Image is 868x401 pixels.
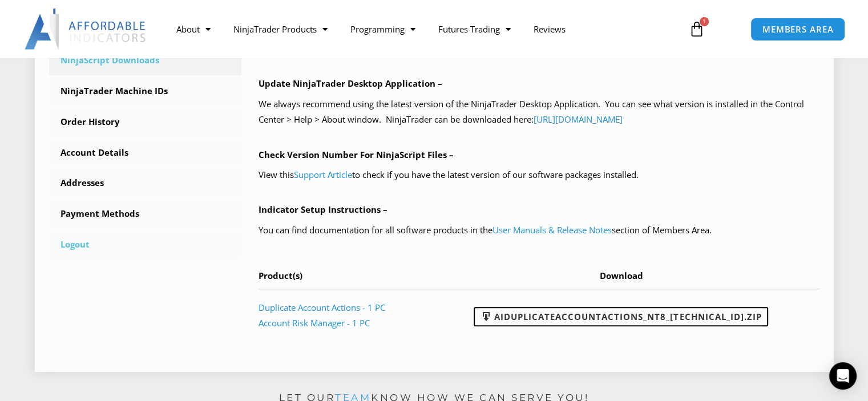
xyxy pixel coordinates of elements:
a: Futures Trading [427,16,522,42]
span: Product(s) [259,270,302,281]
div: Open Intercom Messenger [829,362,857,390]
nav: Menu [165,16,677,42]
a: Reviews [522,16,577,42]
b: Update NinjaTrader Desktop Application – [259,78,442,89]
a: User Manuals & Release Notes [492,224,612,236]
a: About [165,16,222,42]
a: NinjaTrader Products [222,16,339,42]
a: MEMBERS AREA [750,18,846,41]
p: We always recommend using the latest version of the NinjaTrader Desktop Application. You can see ... [259,96,819,128]
b: Indicator Setup Instructions – [259,204,387,215]
a: Order History [49,107,242,137]
a: 1 [672,13,722,46]
a: Account Details [49,138,242,168]
a: Account Risk Manager - 1 PC [259,317,370,329]
b: Check Version Number For NinjaScript Files – [259,149,454,160]
p: You can find documentation for all software products in the section of Members Area. [259,222,819,238]
a: AIDuplicateAccountActions_NT8_[TECHNICAL_ID].zip [474,307,768,326]
a: Programming [339,16,427,42]
a: Addresses [49,168,242,198]
img: LogoAI | Affordable Indicators – NinjaTrader [25,9,147,50]
span: MEMBERS AREA [762,25,834,34]
a: [URL][DOMAIN_NAME] [534,114,623,125]
p: View this to check if you have the latest version of our software packages installed. [259,167,819,183]
a: Payment Methods [49,199,242,229]
a: NinjaTrader Machine IDs [49,76,242,106]
a: Support Article [294,169,352,180]
span: Download [600,270,643,281]
a: NinjaScript Downloads [49,46,242,75]
a: Logout [49,230,242,260]
span: 1 [700,17,709,26]
a: Duplicate Account Actions - 1 PC [259,302,385,313]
